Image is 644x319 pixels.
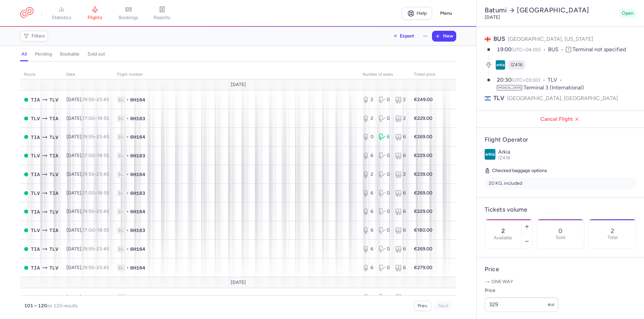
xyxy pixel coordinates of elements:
span: – [83,97,109,102]
button: Export [388,31,419,42]
span: 6H163 [130,227,145,234]
span: Rinas Mother Teresa, Tirana, Albania [31,171,40,178]
a: flights [78,6,112,21]
div: 0 [379,96,389,103]
time: 23:45 [97,209,109,214]
time: 17:00 [83,115,95,121]
strong: €279.00 [414,265,432,270]
span: 1L [117,246,125,252]
span: Rinas Mother Teresa, Tirana, Albania [49,152,58,159]
span: 1L [117,190,125,196]
span: Ben Gurion International, Tel Aviv, Israel [49,208,58,216]
strong: €180.00 [414,227,432,233]
a: reports [145,6,179,21]
div: 6 [395,246,406,252]
span: • [126,115,129,122]
span: Rinas Mother Teresa, Tirana, Albania [31,208,40,216]
h2: Batumi [GEOGRAPHIC_DATA] [485,6,616,14]
div: 6 [395,227,406,234]
time: 17:00 [83,153,95,158]
span: [DATE], [66,209,109,214]
div: 6 [363,190,373,196]
time: 19:55 [83,134,94,140]
span: 1L [117,294,125,301]
span: 6H164 [130,264,145,271]
span: – [83,265,109,270]
a: statistics [45,6,78,21]
time: 19:55 [83,265,94,270]
span: 1L [117,96,125,103]
span: [DATE] [231,280,246,285]
span: bookings [119,15,138,21]
strong: €269.00 [414,246,432,252]
label: Available [494,235,512,241]
span: 1L [117,171,125,178]
span: Filters [32,33,45,39]
span: Ben Gurion International, Tel Aviv, Israel [31,294,40,301]
strong: €229.00 [414,209,432,214]
span: T [566,47,571,52]
span: – [83,209,109,214]
label: Price [485,287,558,295]
p: Sold [556,235,565,240]
span: Rinas Mother Teresa, Tirana, Albania [49,294,58,301]
span: • [126,227,129,234]
p: Total [607,235,618,240]
span: • [126,246,129,252]
time: 17:00 [83,294,95,300]
p: 2 [611,228,614,234]
h4: all [21,51,27,57]
p: One way [485,278,636,285]
span: New [443,33,453,39]
div: 6 [363,227,373,234]
span: IZ416 [511,62,523,68]
span: – [83,134,109,140]
div: 6 [395,208,406,215]
span: 1L [117,134,125,140]
time: 19:55 [83,97,94,102]
span: 1L [117,264,125,271]
div: 6 [395,264,406,271]
div: 2 [363,96,373,103]
span: [DATE], [66,246,109,252]
span: • [126,264,129,271]
span: Rinas Mother Teresa, Tirana, Albania [31,264,40,271]
span: eur [548,302,555,307]
h4: Tickets volume [485,206,636,214]
span: • [126,208,129,215]
span: [DATE], [66,115,109,121]
time: 18:55 [97,227,109,233]
span: – [83,227,109,233]
th: date [62,70,113,80]
span: [DATE], [66,265,109,270]
div: 0 [379,152,389,159]
span: OPEN [24,116,28,121]
a: bookings [112,6,145,21]
div: 0 [379,115,389,122]
span: [DATE], [66,97,109,102]
span: 6H163 [130,190,145,196]
time: 23:45 [97,97,109,102]
time: 19:55 [83,209,94,214]
span: • [126,190,129,196]
span: Rinas Mother Teresa, Tirana, Albania [49,189,58,197]
button: Menu [436,7,456,20]
time: 23:45 [97,265,109,270]
span: [GEOGRAPHIC_DATA], [GEOGRAPHIC_DATA] [507,94,618,102]
span: [GEOGRAPHIC_DATA], [US_STATE] [508,36,593,42]
div: 0 [379,208,389,215]
span: 6H163 [130,152,145,159]
div: 6 [363,246,373,252]
div: 6 [363,208,373,215]
strong: €229.00 [414,153,432,158]
span: IZ416 [498,155,510,161]
th: Flight number [113,70,359,80]
span: BUS [548,46,566,54]
div: 0 [363,134,373,140]
span: [DATE], [66,190,109,196]
input: --- [485,297,558,312]
span: Ben Gurion International, Tel Aviv, Israel [49,171,58,178]
time: 17:00 [83,227,95,233]
span: Cancel Flight [482,116,639,122]
div: 0 [379,294,389,301]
